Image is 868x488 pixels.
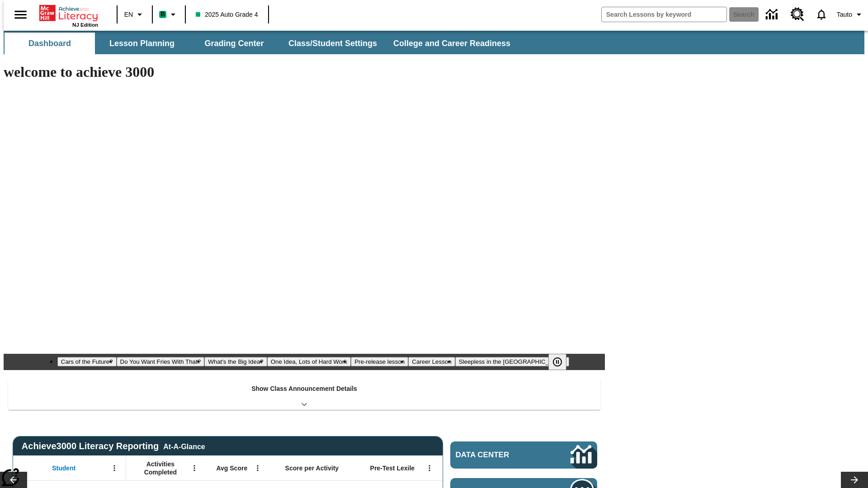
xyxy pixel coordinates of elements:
[120,6,149,23] button: Language: EN, Select a language
[370,464,415,472] span: Pre-Test Lexile
[7,1,34,28] button: Open side menu
[72,22,98,28] span: NJ Edition
[267,357,351,366] button: Slide 4 One Idea, Lots of Hard Work
[548,354,576,370] div: Pause
[285,464,339,472] span: Score per Activity
[455,357,570,366] button: Slide 7 Sleepless in the Animal Kingdom
[602,7,726,22] input: search field
[131,460,190,476] span: Activities Completed
[450,441,597,469] a: Data Center
[117,357,205,366] button: Slide 2 Do You Want Fries With That?
[108,461,121,475] button: Open Menu
[39,3,98,28] div: Home
[57,357,117,366] button: Slide 1 Cars of the Future?
[760,2,785,27] a: Data Center
[423,461,436,475] button: Open Menu
[97,33,187,54] button: Lesson Planning
[785,2,810,27] a: Resource Center, Will open in new tab
[216,464,247,472] span: Avg Score
[52,464,75,472] span: Student
[251,461,264,475] button: Open Menu
[4,31,864,54] div: SubNavbar
[456,450,540,460] span: Data Center
[841,472,868,488] button: Lesson carousel, Next
[163,441,205,451] div: At-A-Glance
[548,354,566,370] button: Pause
[22,441,205,451] span: Achieve3000 Literacy Reporting
[810,3,833,26] a: Notifications
[837,10,852,19] span: Tauto
[124,10,133,19] span: EN
[39,4,98,22] a: Home
[4,64,605,80] h1: welcome to achieve 3000
[189,33,279,54] button: Grading Center
[5,33,95,54] button: Dashboard
[408,357,455,366] button: Slide 6 Career Lesson
[281,33,384,54] button: Class/Student Settings
[160,9,165,20] span: B
[351,357,408,366] button: Slide 5 Pre-release lesson
[8,379,600,410] div: Show Class Announcement Details
[833,6,868,23] button: Profile/Settings
[196,10,258,19] span: 2025 Auto Grade 4
[188,461,201,475] button: Open Menu
[251,384,357,394] p: Show Class Announcement Details
[4,33,519,54] div: SubNavbar
[156,6,182,23] button: Boost Class color is mint green. Change class color
[204,357,267,366] button: Slide 3 What's the Big Idea?
[386,33,518,54] button: College and Career Readiness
